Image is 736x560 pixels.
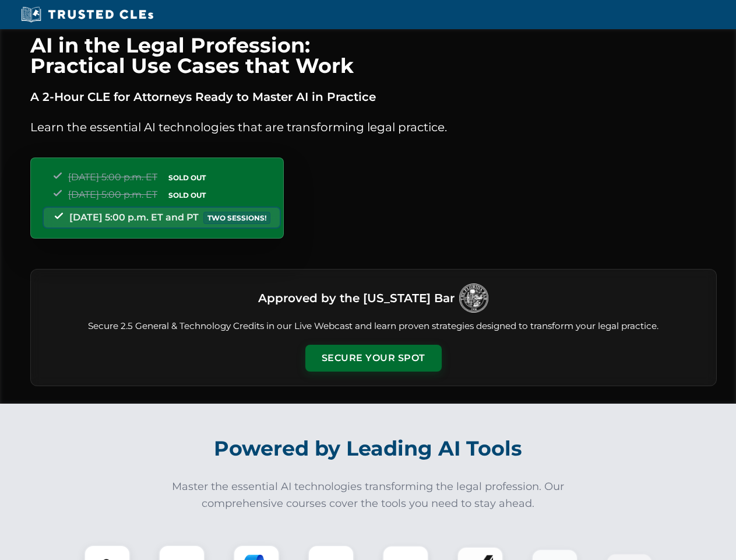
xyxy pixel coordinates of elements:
h2: Powered by Leading AI Tools [45,428,691,469]
h3: Approved by the [US_STATE] Bar [258,288,455,309]
img: Trusted CLEs [17,6,157,23]
p: Learn the essential AI technologies that are transforming legal practice. [30,118,717,136]
button: Secure Your Spot [305,345,442,372]
p: A 2-Hour CLE for Attorneys Ready to Master AI in Practice [30,87,717,106]
h1: AI in the Legal Profession: Practical Use Cases that Work [30,35,717,76]
span: SOLD OUT [164,189,210,201]
img: Logo [459,283,488,313]
span: [DATE] 5:00 p.m. ET [68,189,157,200]
span: SOLD OUT [164,171,210,184]
p: Secure 2.5 General & Technology Credits in our Live Webcast and learn proven strategies designed ... [45,320,702,333]
p: Master the essential AI technologies transforming the legal profession. Our comprehensive courses... [164,478,572,512]
span: [DATE] 5:00 p.m. ET [68,171,157,183]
